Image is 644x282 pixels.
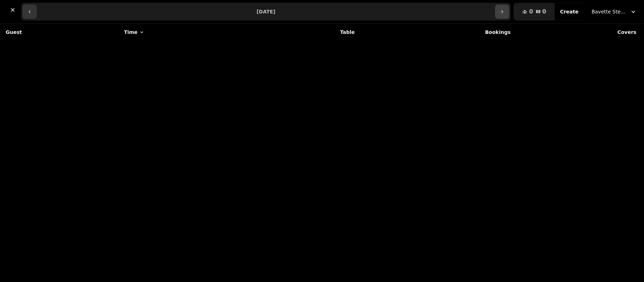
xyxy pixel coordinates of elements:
th: Table [253,24,359,41]
span: 0 [543,9,546,14]
button: Time [124,29,144,36]
span: Create [560,9,579,14]
span: 0 [529,9,533,14]
button: 00 [514,3,555,20]
th: Covers [515,24,641,41]
button: Create [555,3,584,20]
th: Bookings [359,24,515,41]
span: Bavette Steakhouse - [PERSON_NAME] [592,8,627,15]
span: Time [124,29,137,36]
button: Bavette Steakhouse - [PERSON_NAME] [587,5,641,18]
